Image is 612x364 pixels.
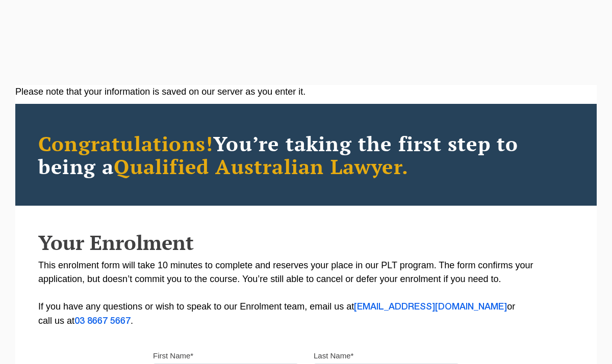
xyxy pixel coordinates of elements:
h2: You’re taking the first step to being a [38,132,574,178]
h2: Your Enrolment [38,231,574,254]
label: First Name* [153,351,193,361]
span: Qualified Australian Lawyer. [114,153,409,180]
a: 03 8667 5667 [74,317,131,325]
span: Congratulations! [38,130,213,157]
p: This enrolment form will take 10 minutes to complete and reserves your place in our PLT program. ... [38,259,574,328]
div: Please note that your information is saved on our server as you enter it. [15,85,597,99]
label: Last Name* [314,351,353,361]
a: [EMAIL_ADDRESS][DOMAIN_NAME] [354,303,507,311]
